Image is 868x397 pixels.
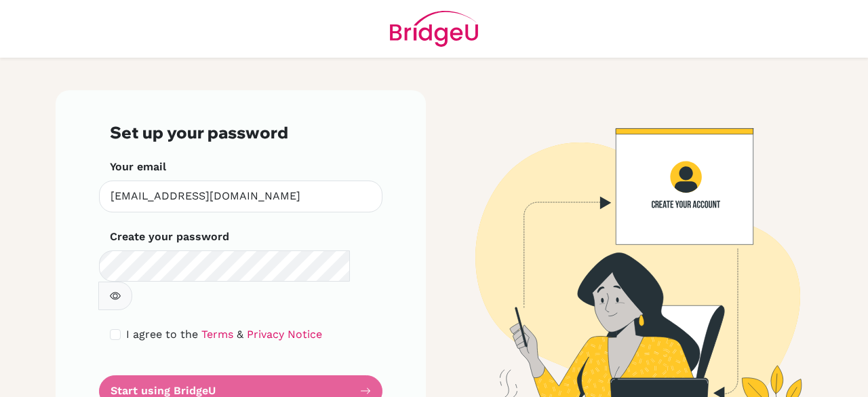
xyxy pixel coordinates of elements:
[110,159,166,175] label: Your email
[201,328,233,341] a: Terms
[237,328,243,341] span: &
[247,328,322,341] a: Privacy Notice
[99,181,382,212] input: Insert your email*
[110,123,372,143] h3: Set up your password
[110,229,229,245] label: Create your password
[126,328,198,341] span: I agree to the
